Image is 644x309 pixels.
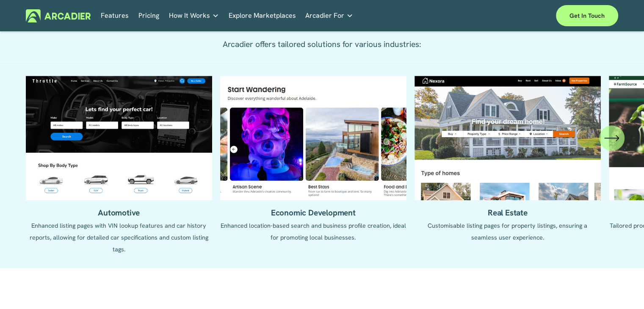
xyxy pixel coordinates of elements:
iframe: Chat Widget [602,268,644,309]
a: folder dropdown [305,9,353,22]
img: Arcadier [26,9,91,22]
button: Next [599,125,625,151]
a: Pricing [138,9,159,22]
span: Arcadier offers tailored solutions for various industries: [223,39,421,50]
span: Arcadier For [305,10,344,22]
a: Features [101,9,129,22]
span: How It Works [169,10,210,22]
a: folder dropdown [169,9,219,22]
a: Get in touch [556,5,618,26]
a: Explore Marketplaces [229,9,296,22]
